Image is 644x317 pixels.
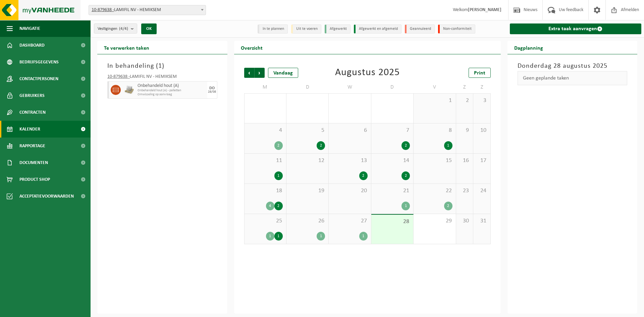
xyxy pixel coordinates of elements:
[317,232,325,241] div: 1
[19,54,59,70] span: Bedrijfsgegevens
[94,23,137,34] button: Vestigingen(4/4)
[274,171,283,180] div: 1
[248,157,283,164] span: 11
[209,86,215,90] div: DO
[354,24,401,34] li: Afgewerkt en afgemeld
[119,27,128,31] count: (4/4)
[19,104,46,121] span: Contracten
[19,171,50,188] span: Product Shop
[290,157,325,164] span: 12
[19,188,74,205] span: Acceptatievoorwaarden
[266,232,274,241] div: 1
[158,63,162,69] span: 1
[401,141,410,150] div: 2
[89,5,206,15] span: 10-879638 - LAMIFIL NV - HEMIKSEM
[329,81,371,93] td: W
[291,24,321,34] li: Uit te voeren
[141,23,157,34] button: OK
[375,218,410,225] span: 28
[19,70,58,87] span: Contactpersonen
[518,61,628,71] h3: Donderdag 28 augustus 2025
[477,127,487,134] span: 10
[460,127,470,134] span: 9
[317,141,325,150] div: 2
[19,121,40,138] span: Kalender
[255,68,265,78] span: Volgende
[401,171,410,180] div: 2
[92,7,114,12] tcxspan: Call 10-879638 - via 3CX
[19,37,45,54] span: Dashboard
[359,232,368,241] div: 1
[138,89,206,93] span: Onbehandeld hout (A) - palletten
[107,61,217,71] h3: In behandeling ( )
[477,157,487,164] span: 17
[460,157,470,164] span: 16
[248,217,283,225] span: 25
[510,23,642,34] a: Extra taak aanvragen
[507,41,550,54] h2: Dagplanning
[325,24,351,34] li: Afgewerkt
[375,187,410,195] span: 21
[274,141,283,150] div: 2
[138,93,206,97] span: Omwisseling op aanvraag
[417,127,452,134] span: 8
[19,154,48,171] span: Documenten
[460,187,470,195] span: 23
[19,20,40,37] span: Navigatie
[469,68,491,78] a: Print
[444,141,452,150] div: 1
[290,187,325,195] span: 19
[258,24,288,34] li: In te plannen
[414,81,456,93] td: V
[473,81,490,93] td: Z
[248,187,283,195] span: 18
[359,171,368,180] div: 2
[417,97,452,104] span: 1
[332,187,367,195] span: 20
[274,232,283,241] div: 1
[518,71,628,85] div: Geen geplande taken
[477,187,487,195] span: 24
[477,97,487,104] span: 3
[417,187,452,195] span: 22
[19,138,45,154] span: Rapportage
[19,87,45,104] span: Gebruikers
[244,68,254,78] span: Vorige
[477,217,487,225] span: 31
[456,81,473,93] td: Z
[332,157,367,164] span: 13
[248,127,283,134] span: 4
[97,41,156,54] h2: Te verwerken taken
[266,202,274,210] div: 4
[460,217,470,225] span: 30
[401,202,410,210] div: 1
[474,70,485,76] span: Print
[438,24,475,34] li: Non-conformiteit
[244,81,286,93] td: M
[234,41,269,54] h2: Overzicht
[107,74,130,79] tcxspan: Call 10-879638 - via 3CX
[290,217,325,225] span: 26
[89,5,206,15] span: 10-879638 - LAMIFIL NV - HEMIKSEM
[405,24,435,34] li: Geannuleerd
[417,217,452,225] span: 29
[290,127,325,134] span: 5
[332,127,367,134] span: 6
[332,217,367,225] span: 27
[335,68,400,78] div: Augustus 2025
[444,202,452,210] div: 2
[375,157,410,164] span: 14
[274,202,283,210] div: 2
[371,81,414,93] td: D
[268,68,298,78] div: Vandaag
[468,7,501,12] strong: [PERSON_NAME]
[138,83,206,89] span: Onbehandeld hout (A)
[98,24,128,34] span: Vestigingen
[208,90,216,94] div: 28/08
[124,85,134,95] img: LP-PA-00000-WDN-11
[460,97,470,104] span: 2
[375,127,410,134] span: 7
[417,157,452,164] span: 15
[286,81,329,93] td: D
[107,74,217,81] div: LAMIFIL NV - HEMIKSEM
